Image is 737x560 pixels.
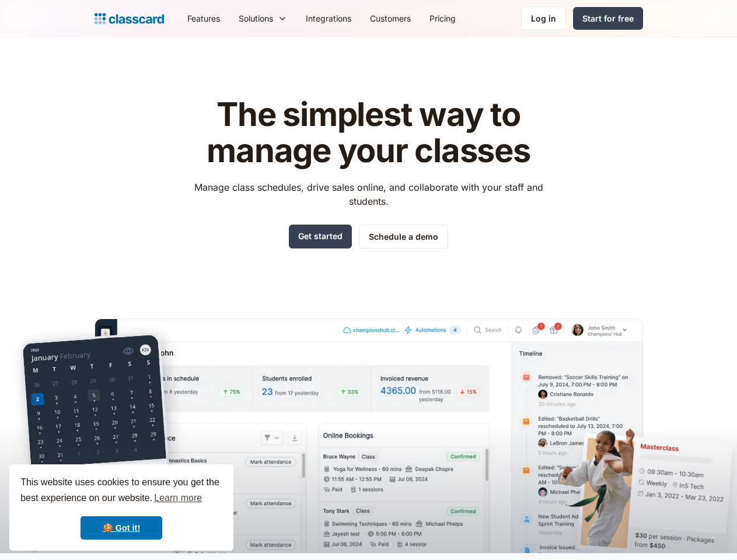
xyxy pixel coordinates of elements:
[152,489,204,507] a: learn more about cookies
[359,225,448,249] a: Schedule a demo
[531,12,556,24] div: Log in
[20,475,222,507] span: This website uses cookies to ensure you get the best experience on our website.
[582,12,634,24] div: Start for free
[296,5,361,32] a: Integrations
[178,5,229,32] a: Features
[573,7,643,30] a: Start for free
[81,516,162,540] a: dismiss cookie message
[183,180,554,208] p: Manage class schedules, drive sales online, and collaborate with your staff and students.
[229,5,296,32] div: Solutions
[521,6,566,30] a: Log in
[361,5,420,32] a: Customers
[183,97,554,169] h1: The simplest way to manage your classes
[289,225,352,249] a: Get started
[9,464,233,551] div: cookieconsent
[420,5,465,32] a: Pricing
[239,12,273,24] div: Solutions
[95,10,164,27] a: home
